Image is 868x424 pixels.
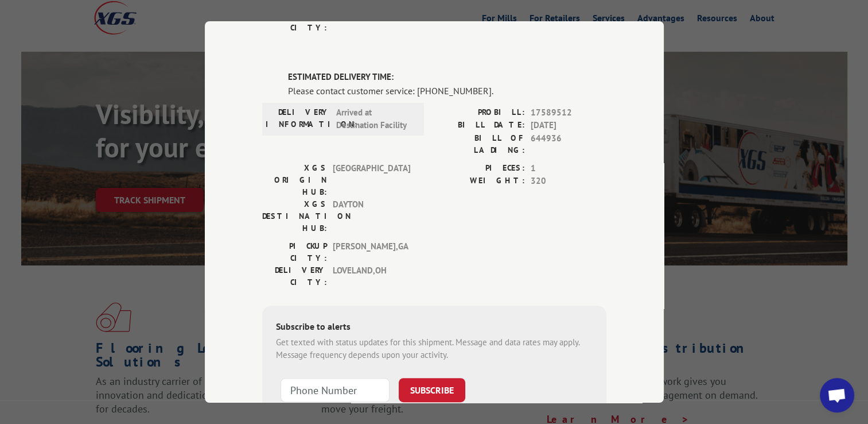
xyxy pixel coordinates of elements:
[281,377,390,402] input: Phone Number
[266,106,330,132] label: DELIVERY INFORMATION:
[399,377,465,402] button: SUBSCRIBE
[262,240,327,264] label: PICKUP CITY:
[531,175,606,188] span: 320
[333,240,410,264] span: [PERSON_NAME] , GA
[262,264,327,288] label: DELIVERY CITY:
[434,161,525,175] label: PIECES:
[288,83,606,97] div: Please contact customer service: [PHONE_NUMBER].
[434,175,525,188] label: WEIGHT:
[820,378,854,413] a: Open chat
[336,106,414,132] span: Arrived at Destination Facility
[262,10,327,34] label: DELIVERY CITY:
[333,10,410,34] span: HAYWARD , CA
[276,336,593,361] div: Get texted with status updates for this shipment. Message and data rates may apply. Message frequ...
[531,119,606,132] span: [DATE]
[531,161,606,175] span: 1
[434,132,525,156] label: BILL OF LADING:
[434,119,525,132] label: BILL DATE:
[262,161,327,198] label: XGS ORIGIN HUB:
[333,161,410,198] span: [GEOGRAPHIC_DATA]
[333,198,410,234] span: DAYTON
[276,319,593,336] div: Subscribe to alerts
[531,106,606,119] span: 17589512
[531,132,606,156] span: 644936
[288,71,606,84] label: ESTIMATED DELIVERY TIME:
[262,198,327,234] label: XGS DESTINATION HUB:
[434,106,525,119] label: PROBILL:
[333,264,410,288] span: LOVELAND , OH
